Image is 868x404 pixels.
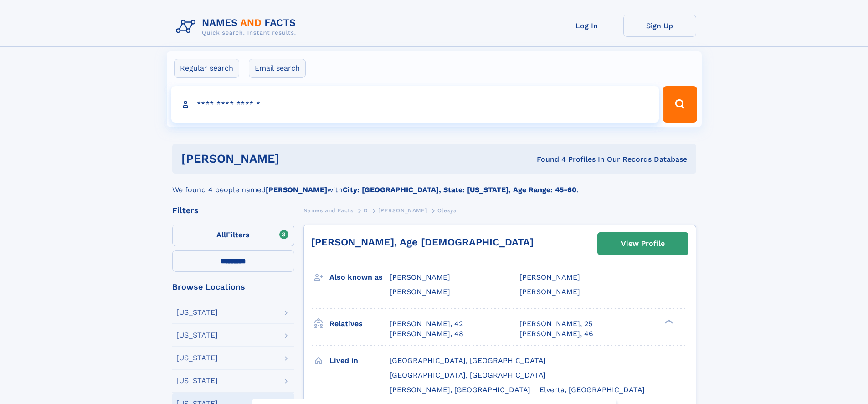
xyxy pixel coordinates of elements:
b: City: [GEOGRAPHIC_DATA], State: [US_STATE], Age Range: 45-60 [343,185,576,194]
span: [GEOGRAPHIC_DATA], [GEOGRAPHIC_DATA] [390,371,546,379]
a: Log In [550,15,623,37]
a: [PERSON_NAME] [378,205,427,216]
span: [PERSON_NAME] [519,287,580,296]
span: [PERSON_NAME] [390,287,450,296]
h3: Lived in [329,353,390,368]
a: [PERSON_NAME], Age [DEMOGRAPHIC_DATA] [311,236,534,248]
div: Filters [172,206,294,215]
img: Logo Names and Facts [172,15,303,39]
span: All [216,230,226,239]
div: [US_STATE] [176,354,218,362]
div: Browse Locations [172,283,294,291]
h3: Also known as [329,270,390,285]
a: D [364,205,368,216]
a: Names and Facts [303,205,354,216]
a: View Profile [598,233,688,255]
span: [PERSON_NAME] [378,207,427,214]
div: [US_STATE] [176,377,218,384]
div: [US_STATE] [176,309,218,316]
a: [PERSON_NAME], 42 [390,319,463,329]
span: [GEOGRAPHIC_DATA], [GEOGRAPHIC_DATA] [390,356,546,365]
label: Filters [172,225,294,246]
b: [PERSON_NAME] [266,185,327,194]
span: [PERSON_NAME] [519,273,580,281]
div: We found 4 people named with . [172,174,696,195]
button: Search Button [663,86,697,123]
span: [PERSON_NAME], [GEOGRAPHIC_DATA] [390,385,530,394]
a: [PERSON_NAME], 46 [519,329,593,339]
div: ❯ [663,318,673,324]
label: Regular search [174,59,239,78]
span: D [364,207,368,214]
label: Email search [249,59,306,78]
h3: Relatives [329,316,390,332]
a: [PERSON_NAME], 48 [390,329,463,339]
span: Elverta, [GEOGRAPHIC_DATA] [539,385,645,394]
div: [US_STATE] [176,332,218,339]
div: Found 4 Profiles In Our Records Database [408,154,687,164]
span: [PERSON_NAME] [390,273,450,281]
div: View Profile [621,233,665,254]
a: Sign Up [623,15,696,37]
h1: [PERSON_NAME] [181,153,408,164]
input: search input [171,86,659,123]
span: Olesya [437,207,457,214]
a: [PERSON_NAME], 25 [519,319,592,329]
